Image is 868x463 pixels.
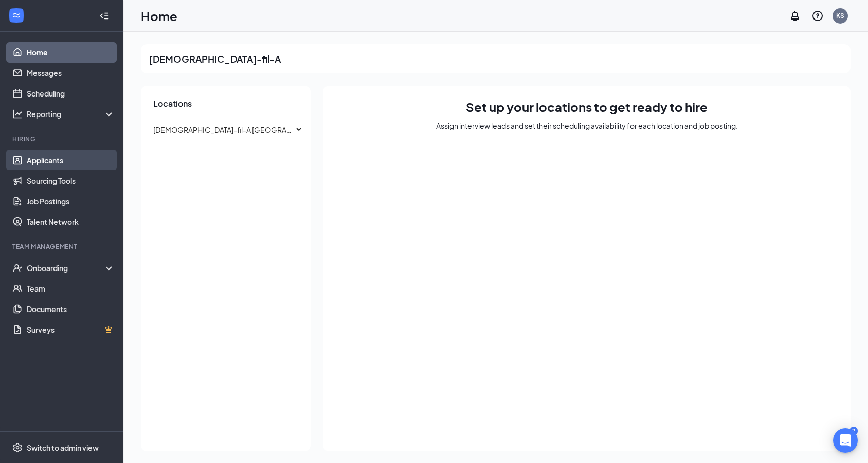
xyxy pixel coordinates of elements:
svg: QuestionInfo [811,10,824,22]
a: Messages [27,63,115,83]
a: Team [27,278,115,299]
h2: [DEMOGRAPHIC_DATA]-fil-A [149,52,281,65]
a: Sourcing Tools [27,170,115,191]
div: KS [836,11,844,20]
div: Team Management [12,242,113,251]
a: Scheduling [27,83,115,104]
h1: Home [141,7,177,25]
svg: Settings [12,442,23,453]
a: Documents [27,299,115,319]
svg: Notifications [789,10,801,22]
svg: WorkstreamLogo [11,10,22,21]
div: 2 [849,427,858,435]
svg: Analysis [12,109,23,119]
div: Switch to admin view [27,442,99,453]
div: Reporting [27,109,115,119]
div: Hiring [12,134,113,143]
div: Onboarding [27,263,106,273]
a: Applicants [27,150,115,170]
a: Talent Network [27,211,115,232]
div: Assign interview leads and set their scheduling availability for each location and job posting. [436,121,738,131]
div: Open Intercom Messenger [833,428,858,453]
h3: Locations [141,98,311,109]
a: SurveysCrown [27,319,115,340]
span: [DEMOGRAPHIC_DATA]-fil-A [GEOGRAPHIC_DATA] – [US_STATE][GEOGRAPHIC_DATA] [153,125,446,134]
a: Job Postings [27,191,115,211]
svg: Collapse [99,11,110,21]
h1: Set up your locations to get ready to hire [466,98,708,115]
svg: UserCheck [12,263,23,273]
a: Home [27,42,115,63]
